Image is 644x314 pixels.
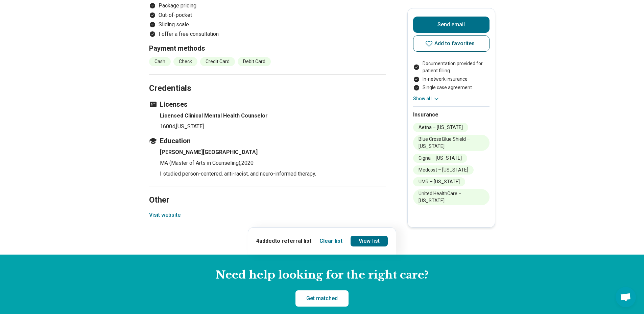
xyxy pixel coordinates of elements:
[413,154,467,163] li: Cigna – [US_STATE]
[160,112,386,120] h4: Licensed Clinical Mental Health Counselor
[149,2,386,10] li: Package pricing
[351,236,388,246] a: View list
[200,57,235,66] li: Credit Card
[295,290,349,307] a: Get matched
[413,177,465,186] li: UMR – [US_STATE]
[149,11,386,19] li: Out-of-pocket
[149,211,181,219] button: Visit website
[413,95,440,102] button: Show all
[175,123,204,130] span: , [US_STATE]
[413,111,490,119] h2: Insurance
[413,84,490,91] li: Single case agreement
[149,100,386,109] h3: Licenses
[149,67,386,94] h2: Credentials
[413,60,490,91] ul: Payment options
[413,35,490,52] button: Add to favorites
[149,21,386,29] li: Sliding scale
[616,287,636,307] div: Open chat
[160,170,386,178] p: I studied person-centered, anti-racist, and neuro-informed therapy.
[413,60,490,74] li: Documentation provided for patient filling
[160,148,386,156] h4: [PERSON_NAME][GEOGRAPHIC_DATA]
[413,76,490,83] li: In-network insurance
[256,237,311,245] p: 4 added
[160,159,386,167] p: MA (Master of Arts in Counseling) , 2020
[149,30,386,38] li: I offer a free consultation
[434,41,475,46] span: Add to favorites
[319,237,342,245] button: Clear list
[413,17,490,33] button: Send email
[413,189,490,205] li: United HealthCare – [US_STATE]
[413,135,490,151] li: Blue Cross Blue Shield – [US_STATE]
[413,123,468,132] li: Aetna – [US_STATE]
[149,57,171,66] li: Cash
[160,123,386,131] p: 16004
[149,178,386,206] h2: Other
[238,57,271,66] li: Debit Card
[149,44,386,53] h3: Payment methods
[173,57,197,66] li: Check
[413,165,474,175] li: Medcost – [US_STATE]
[149,136,386,146] h3: Education
[5,268,639,282] h2: Need help looking for the right care?
[275,238,311,244] span: to referral list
